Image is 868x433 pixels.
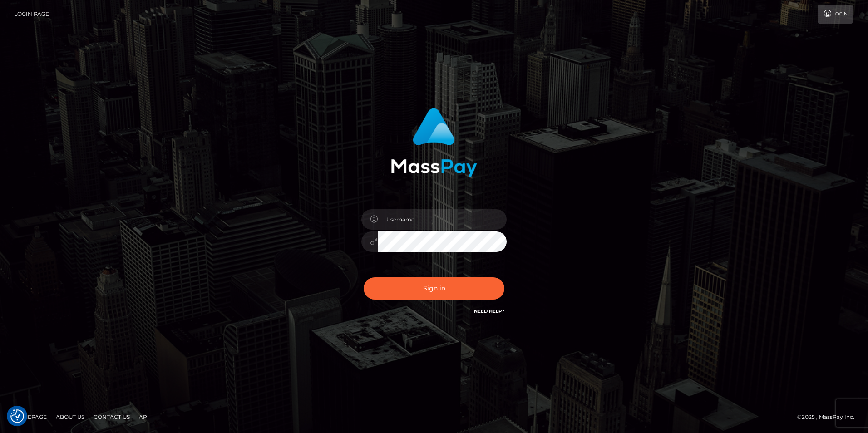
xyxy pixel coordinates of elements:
[474,308,504,314] a: Need Help?
[364,277,504,300] button: Sign in
[378,209,507,230] input: Username...
[797,412,861,422] div: © 2025 , MassPay Inc.
[10,409,24,423] button: Consent Preferences
[10,410,50,424] a: Homepage
[391,108,477,177] img: MassPay Login
[135,410,153,424] a: API
[90,410,133,424] a: Contact Us
[10,409,24,423] img: Revisit consent button
[818,5,853,24] a: Login
[14,5,49,24] a: Login Page
[52,410,88,424] a: About Us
